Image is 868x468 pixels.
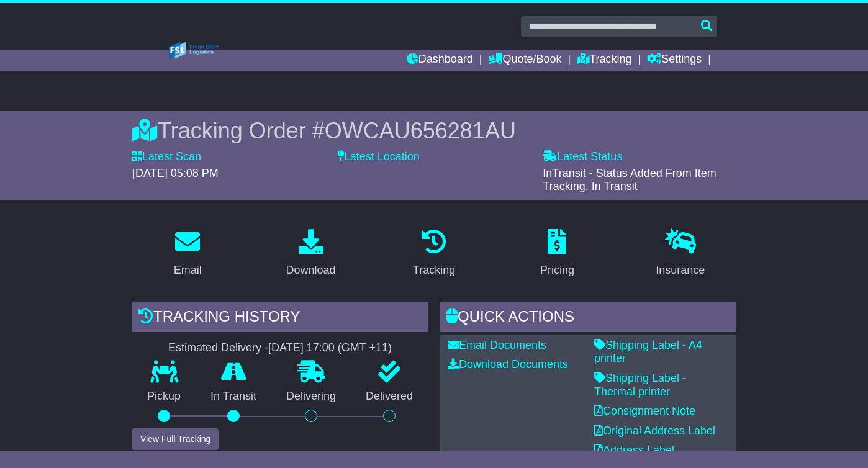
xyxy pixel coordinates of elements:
a: Insurance [648,225,713,283]
a: Consignment Note [594,405,695,417]
div: Quick Actions [440,302,736,335]
a: Download Documents [448,358,568,371]
a: Email [166,225,210,283]
button: View Full Tracking [132,428,219,450]
div: Email [174,262,202,279]
a: Pricing [532,225,582,283]
div: Insurance [656,262,705,279]
div: Tracking [413,262,455,279]
div: Download [286,262,336,279]
a: Quote/Book [488,50,561,71]
a: Tracking [577,50,631,71]
div: Estimated Delivery - [132,341,428,355]
a: Settings [647,50,702,71]
p: In Transit [196,390,271,403]
a: Address Label [594,444,674,456]
div: Tracking Order # [132,117,736,144]
span: [DATE] 05:08 PM [132,167,219,179]
a: Shipping Label - A4 printer [594,339,702,365]
div: Tracking history [132,302,428,335]
label: Latest Scan [132,150,201,164]
a: Original Address Label [594,425,715,437]
label: Latest Location [338,150,420,164]
a: Email Documents [448,339,546,351]
span: OWCAU656281AU [325,118,516,143]
a: Download [278,225,344,283]
div: [DATE] 17:00 (GMT +11) [268,341,392,355]
p: Delivering [271,390,351,403]
a: Dashboard [407,50,473,71]
p: Pickup [132,390,196,403]
a: Shipping Label - Thermal printer [594,372,686,398]
a: Tracking [405,225,463,283]
div: Pricing [540,262,574,279]
span: InTransit - Status Added From Item Tracking. In Transit [543,167,716,193]
p: Delivered [351,390,428,403]
label: Latest Status [543,150,622,164]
